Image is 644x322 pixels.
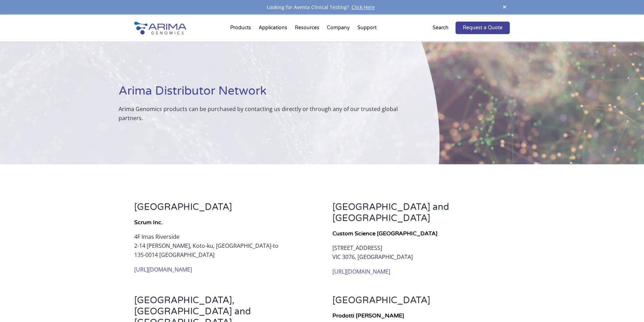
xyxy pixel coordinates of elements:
[456,22,510,34] a: Request a Quote
[134,266,192,273] a: [URL][DOMAIN_NAME]
[134,232,312,265] p: 4F Imas Riverside 2-14 [PERSON_NAME], Koto-ku, [GEOGRAPHIC_DATA]-to 135-0014 [GEOGRAPHIC_DATA]
[119,83,405,104] h1: Arima Distributor Network
[134,202,312,218] h3: [GEOGRAPHIC_DATA]
[332,312,404,319] strong: Prodotti [PERSON_NAME]
[349,4,378,10] a: Click Here
[332,243,510,267] p: [STREET_ADDRESS] VIC 3076, [GEOGRAPHIC_DATA]
[332,295,510,311] h3: [GEOGRAPHIC_DATA]
[332,230,437,237] a: Custom Science [GEOGRAPHIC_DATA]
[134,3,510,12] div: Looking for Aventa Clinical Testing?
[134,22,186,34] img: Arima-Genomics-logo
[134,219,163,226] strong: Scrum Inc.
[119,104,405,123] p: Arima Genomics products can be purchased by contacting us directly or through any of our trusted ...
[332,268,390,275] a: [URL][DOMAIN_NAME]
[332,202,510,229] h3: [GEOGRAPHIC_DATA] and [GEOGRAPHIC_DATA]
[433,23,449,32] p: Search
